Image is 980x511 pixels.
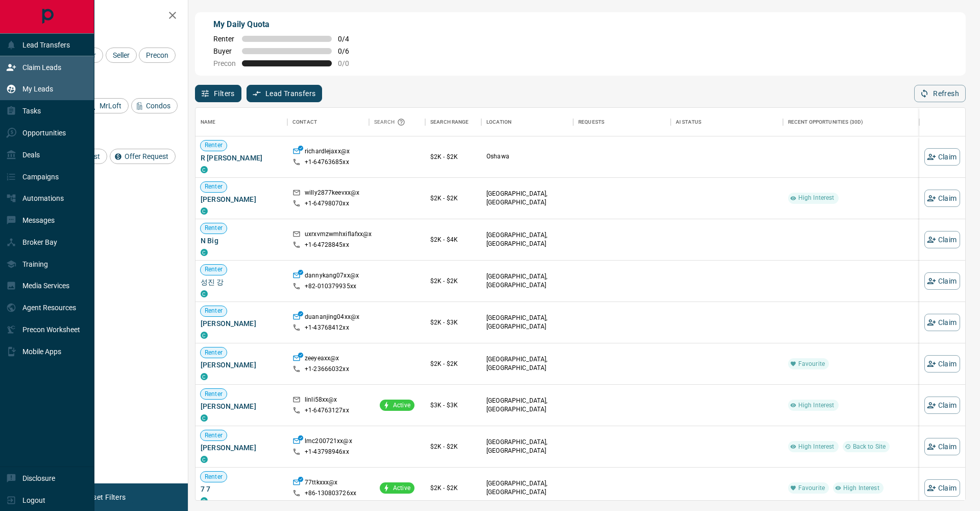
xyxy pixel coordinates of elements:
[305,158,349,167] p: +1- 64763685xx
[195,108,287,136] div: Name
[201,431,227,440] span: Renter
[389,484,414,493] span: Active
[201,443,282,453] span: [PERSON_NAME]
[305,478,337,489] p: 77ttkxxx@x
[924,438,960,455] button: Claim
[201,484,282,494] span: 7 7
[287,108,369,136] div: Contact
[430,318,476,327] p: $2K - $3K
[783,108,919,136] div: Recent Opportunities (30d)
[201,332,208,339] div: condos.ca
[305,354,339,365] p: zeeyeaxx@x
[201,207,208,215] div: condos.ca
[486,438,568,455] p: [GEOGRAPHIC_DATA], [GEOGRAPHIC_DATA]
[213,59,236,67] span: Precon
[486,397,568,414] p: [GEOGRAPHIC_DATA], [GEOGRAPHIC_DATA]
[142,51,172,59] span: Precon
[578,108,604,136] div: Requests
[292,108,317,136] div: Contact
[430,194,476,203] p: $2K - $2K
[389,401,414,410] span: Active
[96,102,125,110] span: MrLoft
[131,98,178,113] div: Condos
[305,189,359,199] p: willy2877keevxx@x
[486,355,568,373] p: [GEOGRAPHIC_DATA], [GEOGRAPHIC_DATA]
[788,108,863,136] div: Recent Opportunities (30d)
[33,10,178,22] h2: Filters
[486,108,511,136] div: Location
[430,152,476,161] p: $2K - $2K
[201,497,208,504] div: condos.ca
[924,314,960,331] button: Claim
[486,272,568,290] p: [GEOGRAPHIC_DATA], [GEOGRAPHIC_DATA]
[430,359,476,368] p: $2K - $2K
[247,85,323,102] button: Lead Transfers
[924,231,960,248] button: Claim
[839,484,884,493] span: High Interest
[794,194,839,202] span: High Interest
[676,108,701,136] div: AI Status
[338,35,360,43] span: 0 / 4
[201,265,227,274] span: Renter
[110,149,176,164] div: Offer Request
[201,141,227,150] span: Renter
[924,148,960,166] button: Claim
[305,241,349,249] p: +1- 64728845xx
[139,48,176,63] div: Precon
[486,479,568,497] p: [GEOGRAPHIC_DATA], [GEOGRAPHIC_DATA]
[201,401,282,411] span: [PERSON_NAME]
[924,190,960,207] button: Claim
[671,108,783,136] div: AI Status
[794,401,839,410] span: High Interest
[305,396,337,406] p: linli58xx@x
[201,166,208,173] div: condos.ca
[486,231,568,248] p: [GEOGRAPHIC_DATA], [GEOGRAPHIC_DATA]
[201,307,227,315] span: Renter
[430,442,476,451] p: $2K - $2K
[338,59,360,67] span: 0 / 0
[201,236,282,246] span: N Big
[201,224,227,233] span: Renter
[85,98,129,113] div: MrLoft
[201,414,208,422] div: condos.ca
[573,108,671,136] div: Requests
[425,108,481,136] div: Search Range
[213,18,360,31] p: My Daily Quota
[305,271,359,282] p: dannykang07xx@x
[201,318,282,329] span: [PERSON_NAME]
[201,360,282,370] span: [PERSON_NAME]
[305,489,356,498] p: +86- 130803726xx
[305,323,349,332] p: +1- 43768412xx
[338,47,360,55] span: 0 / 6
[924,272,960,290] button: Claim
[794,360,829,368] span: Favourite
[849,443,890,451] span: Back to Site
[486,314,568,331] p: [GEOGRAPHIC_DATA], [GEOGRAPHIC_DATA]
[430,108,469,136] div: Search Range
[374,108,408,136] div: Search
[142,102,174,110] span: Condos
[486,152,568,161] p: Oshawa
[106,48,137,63] div: Seller
[201,182,227,191] span: Renter
[201,108,216,136] div: Name
[201,390,227,399] span: Renter
[305,437,352,448] p: lmc200721xx@x
[305,199,349,208] p: +1- 64798070xx
[201,456,208,463] div: condos.ca
[914,85,966,102] button: Refresh
[430,276,476,286] p: $2K - $2K
[305,406,349,415] p: +1- 64763127xx
[78,489,132,506] button: Reset Filters
[201,473,227,481] span: Renter
[481,108,573,136] div: Location
[305,313,359,323] p: duananjing04xx@x
[201,194,282,204] span: [PERSON_NAME]
[794,484,829,493] span: Favourite
[924,397,960,414] button: Claim
[201,277,282,287] span: 성진 강
[794,443,839,451] span: High Interest
[305,230,372,241] p: uxrxvmzwmhxiflafxx@x
[201,249,208,256] div: condos.ca
[924,479,960,497] button: Claim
